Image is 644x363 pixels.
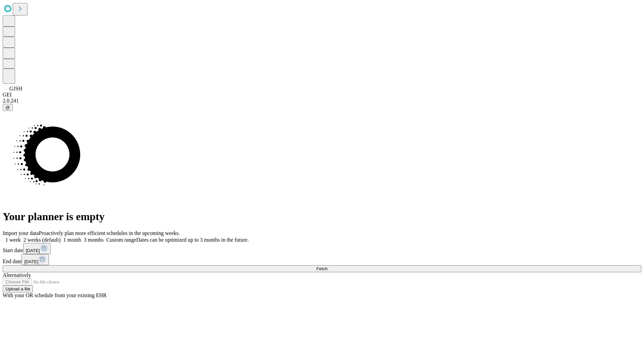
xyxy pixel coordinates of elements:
span: [DATE] [26,248,40,253]
span: Proactively plan more efficient schedules in the upcoming weeks. [39,230,180,236]
span: Custom range [106,237,136,243]
span: 1 month [63,237,81,243]
span: Import your data [3,230,39,236]
span: 1 week [5,237,21,243]
span: Alternatively [3,272,31,278]
button: Fetch [3,265,641,272]
span: 2 weeks (default) [23,237,61,243]
button: [DATE] [21,254,49,265]
div: 2.0.241 [3,98,641,104]
span: 3 months [84,237,104,243]
span: Fetch [316,266,327,271]
button: [DATE] [23,243,51,254]
button: Upload a file [3,285,33,292]
span: With your OR schedule from your existing EHR [3,292,107,298]
h1: Your planner is empty [3,210,641,223]
div: GEI [3,92,641,98]
span: [DATE] [24,259,38,264]
div: End date [3,254,641,265]
button: @ [3,104,13,111]
span: GJSH [9,86,22,91]
span: Dates can be optimized up to 3 months in the future. [136,237,249,243]
span: @ [5,105,10,110]
div: Start date [3,243,641,254]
